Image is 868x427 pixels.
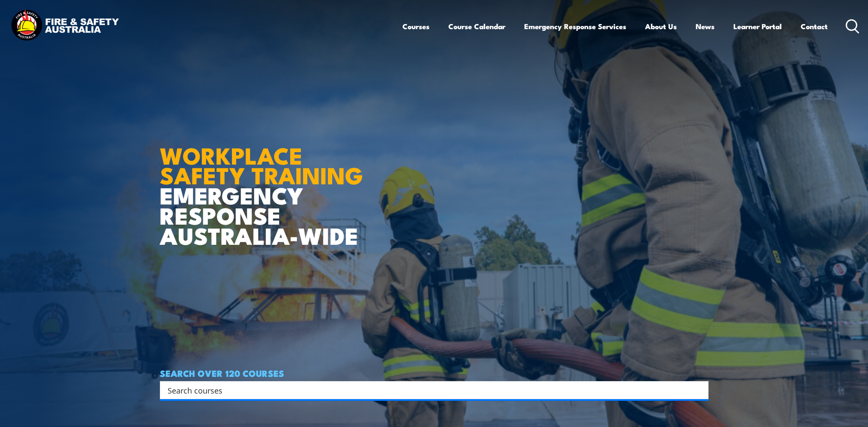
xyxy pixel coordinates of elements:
[645,15,677,38] a: About Us
[694,384,706,396] button: Search magnifier button
[169,384,691,396] form: Search form
[168,384,690,397] input: Search input
[524,15,626,38] a: Emergency Response Services
[733,15,782,38] a: Learner Portal
[160,137,363,192] strong: WORKPLACE SAFETY TRAINING
[696,15,715,38] a: News
[160,368,709,378] h4: SEARCH OVER 120 COURSES
[448,15,505,38] a: Course Calendar
[801,15,828,38] a: Contact
[402,15,429,38] a: Courses
[160,123,369,245] h1: EMERGENCY RESPONSE AUSTRALIA-WIDE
